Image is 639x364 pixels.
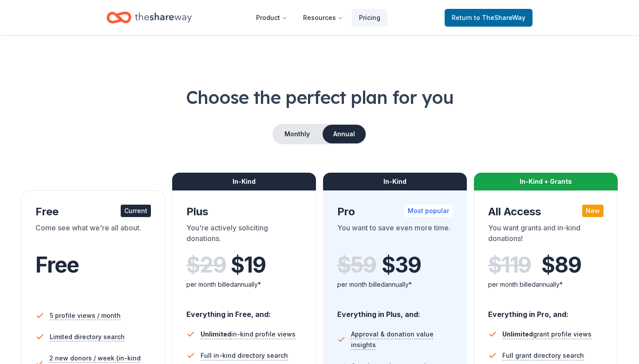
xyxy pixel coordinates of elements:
[249,7,387,28] nav: Main
[488,301,603,320] div: Everything in Pro, and:
[488,205,603,219] div: All Access
[474,14,525,21] span: to TheShareWay
[231,253,265,277] span: $ 19
[201,330,231,338] span: Unlimited
[351,329,453,350] span: Approval & donation value insights
[382,253,421,277] span: $ 39
[352,9,387,27] a: Pricing
[186,205,302,219] div: Plus
[337,205,453,219] div: Pro
[35,222,151,247] div: Come see what we're all about.
[502,330,592,338] span: grant profile views
[121,205,151,217] div: Current
[186,301,302,320] div: Everything in Free, and:
[35,205,151,219] div: Free
[296,9,350,27] button: Resources
[337,279,453,290] div: per month billed annually*
[186,222,302,247] div: You're actively soliciting donations.
[404,205,453,217] div: Most popular
[337,222,453,247] div: You want to save even more time.
[323,173,467,190] div: In-Kind
[323,125,366,143] button: Annual
[337,301,453,320] div: Everything in Plus, and:
[541,253,581,277] span: $ 89
[50,332,125,342] span: Limited directory search
[186,279,302,290] div: per month billed annually*
[488,279,603,290] div: per month billed annually*
[50,310,121,321] span: 5 profile views / month
[502,350,584,361] span: Full grant directory search
[445,9,532,27] a: Returnto TheShareWay
[172,173,316,190] div: In-Kind
[201,350,288,361] span: Full in-kind directory search
[35,252,79,278] span: Free
[249,9,294,27] button: Product
[452,12,525,23] span: Return
[488,222,603,247] div: You want grants and in-kind donations!
[201,330,296,338] span: in-kind profile views
[106,7,192,28] a: Home
[273,125,321,143] button: Monthly
[474,173,618,190] div: In-Kind + Grants
[582,205,603,217] div: New
[502,330,533,338] span: Unlimited
[21,85,618,110] h1: Choose the perfect plan for you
